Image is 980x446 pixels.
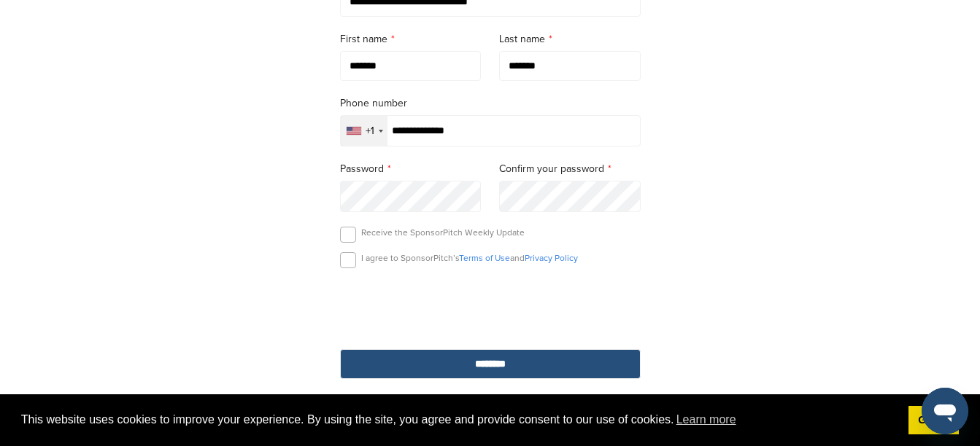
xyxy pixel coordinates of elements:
[499,31,641,47] label: Last name
[341,116,387,146] div: Selected country
[908,406,959,435] a: dismiss cookie message
[407,285,574,328] iframe: reCAPTCHA
[21,409,897,431] span: This website uses cookies to improve your experience. By using the site, you agree and provide co...
[525,253,578,263] a: Privacy Policy
[459,253,510,263] a: Terms of Use
[340,31,482,47] label: First name
[340,161,482,177] label: Password
[922,388,968,434] iframe: Button to launch messaging window
[361,252,578,264] p: I agree to SponsorPitch’s and
[674,409,738,431] a: learn more about cookies
[361,227,525,238] p: Receive the SponsorPitch Weekly Update
[366,126,374,136] div: +1
[340,95,641,111] label: Phone number
[499,161,641,177] label: Confirm your password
